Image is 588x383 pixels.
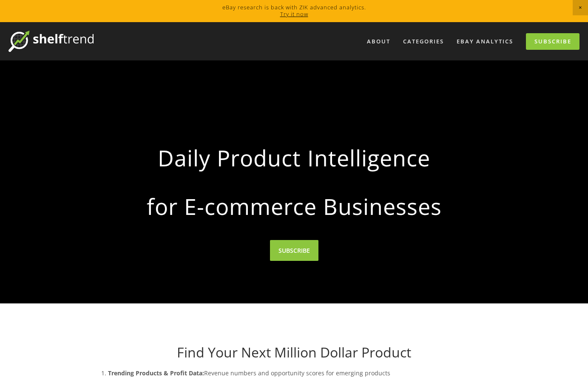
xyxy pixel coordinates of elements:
p: Revenue numbers and opportunity scores for emerging products [108,368,497,378]
h1: Find Your Next Million Dollar Product [91,344,497,360]
strong: for E-commerce Businesses [105,186,484,226]
a: SUBSCRIBE [270,240,318,261]
a: Try it now [280,10,308,18]
a: About [361,34,396,49]
strong: Trending Products & Profit Data: [108,369,204,377]
a: Subscribe [526,33,579,50]
img: ShelfTrend [9,31,94,52]
strong: Daily Product Intelligence [105,138,484,178]
div: Categories [398,34,449,49]
a: eBay Analytics [451,34,519,49]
